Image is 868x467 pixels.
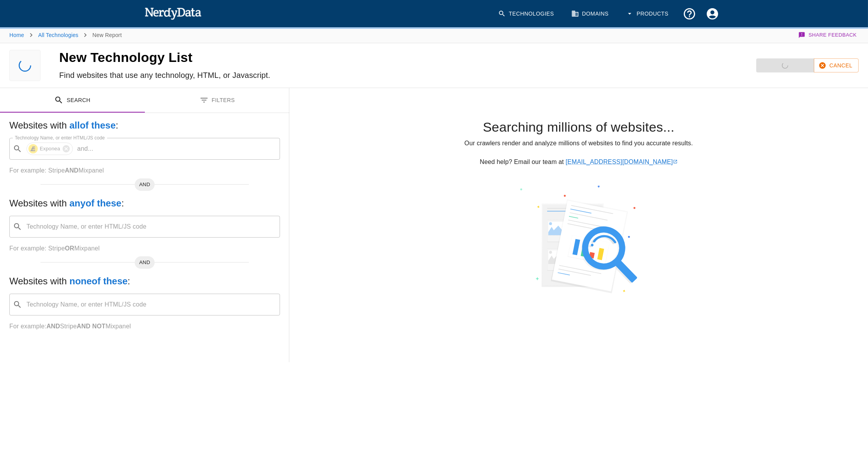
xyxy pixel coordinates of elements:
p: For example: Stripe Mixpanel [9,166,280,175]
h5: Websites with : [9,197,280,210]
img: NerdyData.com [144,5,202,21]
b: AND NOT [77,323,106,330]
p: and ... [74,144,96,153]
span: AND [135,259,155,266]
button: Share Feedback [797,27,859,43]
b: any of these [69,198,121,208]
p: For example: Stripe Mixpanel [9,322,280,331]
a: Domains [567,2,615,25]
b: all of these [69,120,116,130]
p: For example: Stripe Mixpanel [9,244,280,253]
p: New Report [92,31,121,39]
button: Filters [145,88,290,113]
button: Cancel [814,58,859,73]
a: All Technologies [38,32,78,38]
span: AND [135,181,155,189]
h5: Websites with : [9,119,280,132]
a: [EMAIL_ADDRESS][DOMAIN_NAME] [566,159,678,165]
b: OR [65,245,74,252]
h4: New Technology List [59,49,456,66]
nav: breadcrumb [9,27,122,43]
a: Technologies [493,2,560,25]
label: Technology Name, or enter HTML/JS code [15,134,105,141]
button: Support and Documentation [678,2,701,25]
b: AND [65,167,78,174]
button: Account Settings [701,2,724,25]
h6: Find websites that use any technology, HTML, or Javascript. [59,69,456,81]
b: AND [46,323,60,330]
a: Home [9,32,24,38]
h4: Searching millions of websites... [302,119,856,136]
p: Our crawlers render and analyze millions of websites to find you accurate results. Need help? Ema... [302,139,856,167]
h5: Websites with : [9,275,280,287]
b: none of these [69,276,127,286]
button: Products [621,2,675,25]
